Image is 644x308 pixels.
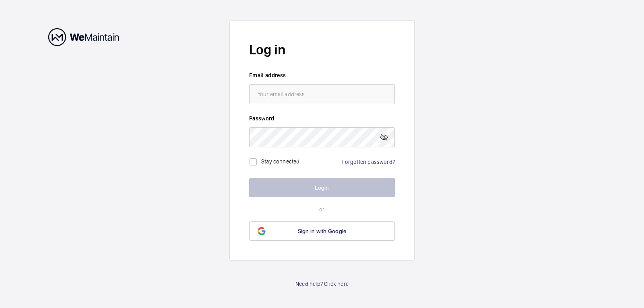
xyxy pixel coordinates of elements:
[298,228,347,234] span: Sign in with Google
[249,205,395,213] p: or
[249,178,395,197] button: Login
[249,40,395,59] h2: Log in
[249,114,395,122] label: Password
[342,159,395,165] a: Forgotten password?
[295,280,349,288] a: Need help? Click here
[261,158,300,164] label: Stay connected
[249,71,395,79] label: Email address
[249,84,395,104] input: Your email address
